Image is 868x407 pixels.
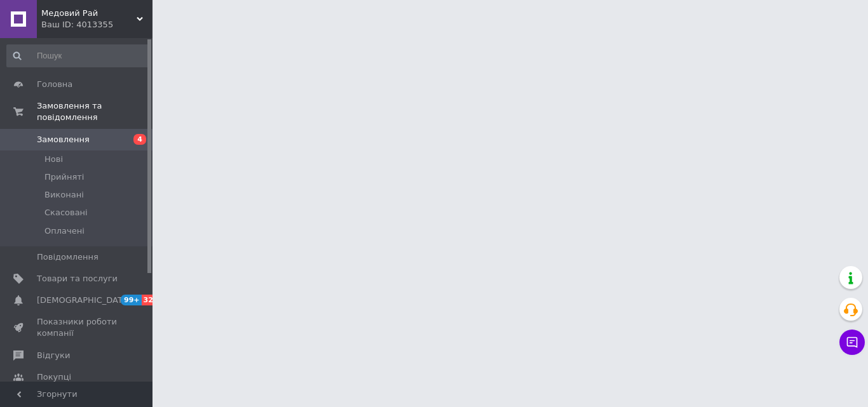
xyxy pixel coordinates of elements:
[37,350,70,361] span: Відгуки
[133,134,146,145] span: 4
[44,225,85,237] span: Оплачені
[37,134,90,145] span: Замовлення
[37,371,71,383] span: Покупці
[44,189,84,201] span: Виконані
[44,207,88,218] span: Скасовані
[839,330,865,355] button: Чат з покупцем
[37,316,118,339] span: Показники роботи компанії
[41,8,137,19] span: Медовий Рай
[44,154,63,165] span: Нові
[37,273,118,284] span: Товари та послуги
[41,19,153,30] div: Ваш ID: 4013355
[37,251,98,263] span: Повідомлення
[37,295,131,306] span: [DEMOGRAPHIC_DATA]
[142,295,156,305] span: 32
[121,295,142,305] span: 99+
[37,79,72,90] span: Головна
[44,171,84,183] span: Прийняті
[37,100,153,123] span: Замовлення та повідомлення
[6,44,150,67] input: Пошук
